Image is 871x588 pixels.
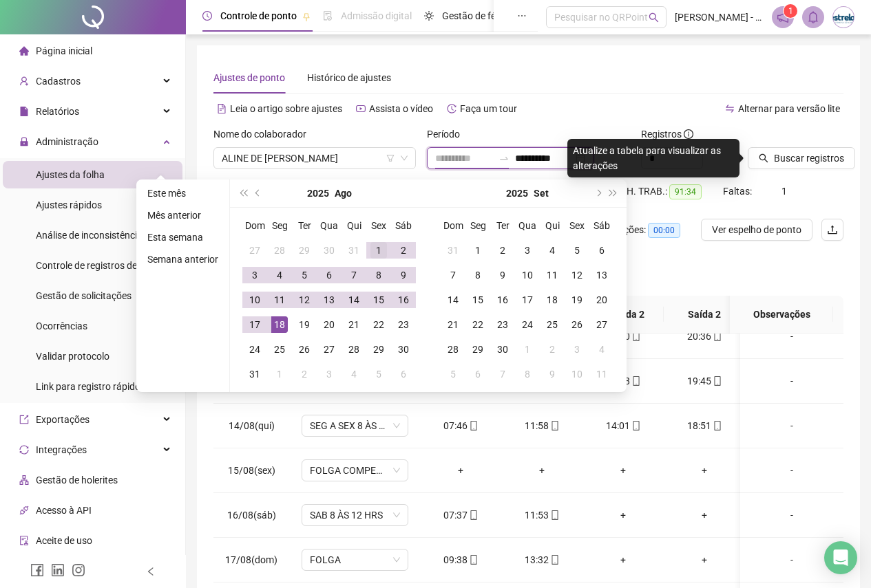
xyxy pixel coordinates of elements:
div: 29 [370,341,387,358]
span: Faça um tour [460,103,517,114]
span: 1 [788,6,793,16]
th: Sex [366,213,391,238]
td: 2025-08-17 [242,312,267,337]
td: 2025-09-02 [490,238,515,263]
td: 2025-09-30 [490,337,515,362]
td: 2025-09-26 [565,312,589,337]
div: 4 [594,341,610,358]
span: down [400,154,408,162]
span: 1 [781,186,787,197]
div: 7 [494,366,511,382]
div: 25 [271,341,288,358]
div: 10 [519,267,536,283]
div: 9 [544,366,560,382]
div: 6 [594,242,610,259]
span: ellipsis [517,11,527,21]
td: 2025-09-13 [589,263,614,287]
td: 2025-09-19 [565,287,589,312]
div: 07:46 [431,418,490,433]
div: - [751,418,832,433]
div: 1 [271,366,288,382]
span: Gestão de solicitações [36,290,132,301]
div: 20:36 [675,329,734,344]
div: 19:45 [675,373,734,389]
div: 26 [296,341,313,358]
img: 4435 [833,7,854,28]
td: 2025-09-10 [515,263,540,287]
div: 24 [246,341,263,358]
div: 9 [494,267,511,283]
td: 2025-08-25 [267,337,292,362]
span: 00:00 [648,223,680,238]
td: 2025-08-14 [342,287,366,312]
span: 91:34 [669,184,702,199]
td: 2025-09-24 [515,312,540,337]
td: 2025-09-07 [441,263,465,287]
span: Análise de inconsistências [36,230,147,241]
span: api [19,505,29,515]
div: 4 [346,366,362,382]
span: swap [725,104,735,113]
td: 2025-09-04 [540,238,565,263]
td: 2025-09-01 [267,362,292,386]
td: 2025-08-27 [317,337,342,362]
span: FOLGA COMPENSATÓRIA [310,460,400,481]
div: 2 [544,341,560,358]
span: 15/08(sex) [228,465,275,476]
div: 8 [370,267,387,283]
div: 21 [445,316,461,333]
td: 2025-08-08 [366,263,391,287]
td: 2025-09-05 [366,362,391,386]
td: 2025-09-15 [465,287,490,312]
div: 12 [569,267,585,283]
th: Dom [441,213,465,238]
td: 2025-10-08 [515,362,540,386]
div: 23 [494,316,511,333]
div: 5 [445,366,461,382]
span: Link para registro rápido [36,381,140,392]
td: 2025-08-06 [317,263,342,287]
td: 2025-08-29 [366,337,391,362]
div: 21 [346,316,362,333]
label: Nome do colaborador [213,127,315,142]
div: 5 [370,366,387,382]
li: Semana anterior [142,251,224,268]
td: 2025-07-27 [242,238,267,263]
button: month panel [335,179,352,207]
div: 07:37 [431,508,490,523]
div: 7 [445,267,461,283]
div: 27 [321,341,337,358]
span: Ajustes rápidos [36,199,102,210]
div: + [512,463,571,478]
div: 19 [296,316,313,333]
div: 14 [346,292,362,308]
td: 2025-08-15 [366,287,391,312]
span: FOLGA [310,549,400,570]
button: prev-year [251,179,266,207]
span: Registros [641,127,693,142]
span: Buscar registros [774,151,844,166]
div: 31 [246,366,263,382]
span: Exportações [36,414,90,425]
td: 2025-08-20 [317,312,342,337]
td: 2025-10-01 [515,337,540,362]
span: 14/08(qui) [229,420,275,431]
span: user-add [19,76,29,86]
span: Admissão digital [341,10,412,21]
button: year panel [307,179,329,207]
td: 2025-09-27 [589,312,614,337]
div: 14 [445,292,461,308]
td: 2025-08-04 [267,263,292,287]
div: 16 [395,292,412,308]
th: Qua [515,213,540,238]
div: 4 [271,267,288,283]
div: H. TRAB.: [627,184,723,199]
td: 2025-07-31 [342,238,366,263]
div: 1 [470,242,486,259]
div: 13 [594,267,610,283]
div: 20 [594,292,610,308]
th: Qua [317,213,342,238]
label: Período [427,127,469,142]
span: mobile [630,331,641,341]
span: SAB 8 ÀS 12 HRS [310,505,400,525]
